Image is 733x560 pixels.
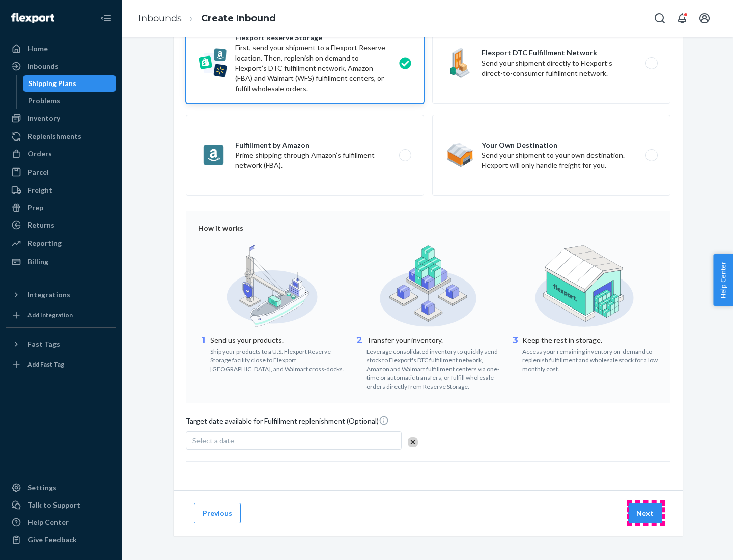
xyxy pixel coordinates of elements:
a: Orders [6,146,116,162]
div: Shipping Plans [28,78,76,89]
a: Problems [23,93,117,109]
a: Freight [6,182,116,199]
div: Talk to Support [27,500,80,510]
div: Inventory [27,113,60,123]
div: Add Fast Tag [27,360,64,369]
div: Fast Tags [27,339,60,349]
a: Talk to Support [6,497,116,513]
div: Settings [27,483,57,493]
p: Keep the rest in storage. [522,335,658,345]
div: Home [27,44,48,54]
button: Next [628,503,662,523]
div: How it works [198,223,658,233]
a: Prep [6,200,116,216]
button: Open Search Box [650,8,670,29]
div: Reporting [27,238,62,248]
div: Give Feedback [27,535,77,545]
img: Flexport logo [11,13,54,23]
span: Select a date [192,436,234,445]
div: 1 [198,334,208,373]
a: Add Integration [6,307,116,323]
div: Ship your products to a U.S. Flexport Reserve Storage facility close to Flexport, [GEOGRAPHIC_DAT... [210,345,346,373]
a: Inbounds [138,13,182,24]
span: Target date available for Fulfillment replenishment (Optional) [186,415,389,430]
div: 2 [354,334,364,391]
ol: breadcrumbs [130,4,284,34]
div: Returns [27,220,54,230]
button: Integrations [6,287,116,303]
div: Leverage consolidated inventory to quickly send stock to Flexport's DTC fulfillment network, Amaz... [366,345,502,391]
button: Give Feedback [6,531,116,548]
a: Shipping Plans [23,75,117,92]
a: Replenishments [6,128,116,145]
a: Inventory [6,110,116,126]
p: Send us your products. [210,335,346,345]
a: Add Fast Tag [6,356,116,373]
a: Help Center [6,514,116,530]
button: Open account menu [694,8,715,29]
a: Settings [6,480,116,496]
a: Create Inbound [201,13,276,24]
button: Fast Tags [6,336,116,352]
div: Parcel [27,167,49,177]
div: Integrations [27,290,70,300]
button: Previous [194,503,241,523]
div: 3 [510,334,520,373]
div: Freight [27,185,52,195]
div: Orders [27,149,52,159]
div: Add Integration [27,311,73,319]
button: Help Center [713,254,733,306]
div: Problems [28,96,60,106]
a: Returns [6,217,116,233]
div: Inbounds [27,61,59,71]
a: Home [6,41,116,57]
div: Billing [27,257,48,267]
button: Open notifications [672,8,692,29]
a: Parcel [6,164,116,180]
a: Billing [6,254,116,270]
div: Help Center [27,517,69,527]
a: Reporting [6,235,116,251]
a: Inbounds [6,58,116,74]
div: Access your remaining inventory on-demand to replenish fulfillment and wholesale stock for a low ... [522,345,658,373]
div: Replenishments [27,131,81,142]
button: Close Navigation [96,8,116,29]
div: Prep [27,203,43,213]
p: Transfer your inventory. [366,335,502,345]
